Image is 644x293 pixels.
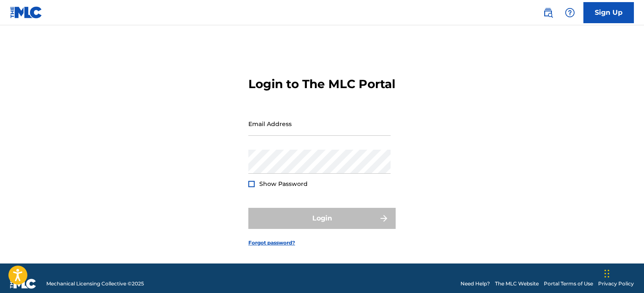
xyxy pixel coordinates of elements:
a: Forgot password? [248,239,295,247]
a: Portal Terms of Use [544,280,593,288]
span: Mechanical Licensing Collective © 2025 [46,280,144,288]
span: Show Password [259,180,308,188]
a: Public Search [540,4,556,21]
img: MLC Logo [10,6,43,19]
div: Drag [604,261,609,286]
a: Need Help? [460,280,490,288]
img: search [543,8,553,18]
a: Sign Up [583,2,634,23]
h3: Login to The MLC Portal [248,77,395,91]
a: The MLC Website [495,280,539,288]
div: Help [562,4,578,21]
iframe: Chat Widget [602,253,644,293]
img: logo [10,279,36,289]
a: Privacy Policy [598,280,634,288]
img: help [565,8,575,18]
